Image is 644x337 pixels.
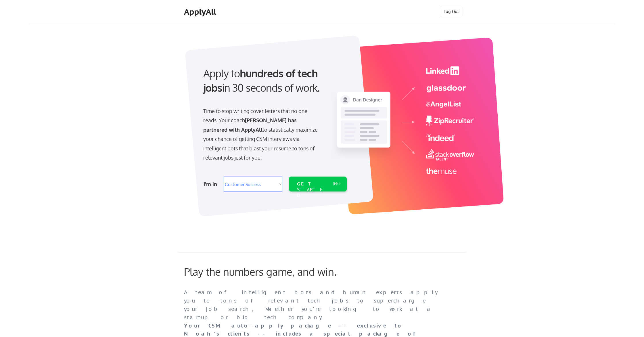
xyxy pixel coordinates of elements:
div: GET STARTED [297,181,328,198]
div: Apply to in 30 seconds of work. [203,66,344,95]
button: Log Out [440,6,463,17]
div: ApplyAll [184,7,218,17]
div: Time to stop writing cover letters that no one reads. Your coach to statistically maximize your c... [203,106,321,162]
div: Play the numbers game, and win. [184,265,362,278]
div: I'm in [204,179,220,189]
strong: [PERSON_NAME] has partnered with ApplyAll [203,117,298,133]
strong: hundreds of tech jobs [203,67,320,94]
